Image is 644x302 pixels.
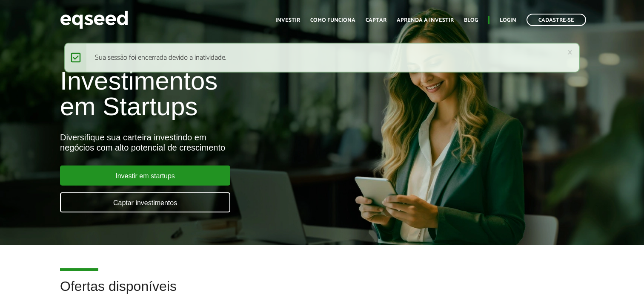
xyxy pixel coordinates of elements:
[60,132,369,153] div: Diversifique sua carteira investindo em negócios com alto potencial de crescimento
[500,17,516,23] a: Login
[567,48,572,57] a: ×
[310,17,355,23] a: Como funciona
[60,192,230,212] a: Captar investimentos
[60,68,369,119] h1: Investimentos em Startups
[464,17,478,23] a: Blog
[366,17,386,23] a: Captar
[527,14,586,26] a: Cadastre-se
[397,17,454,23] a: Aprenda a investir
[60,9,128,31] img: EqSeed
[275,17,300,23] a: Investir
[64,43,579,73] div: Sua sessão foi encerrada devido a inatividade.
[60,166,230,186] a: Investir em startups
